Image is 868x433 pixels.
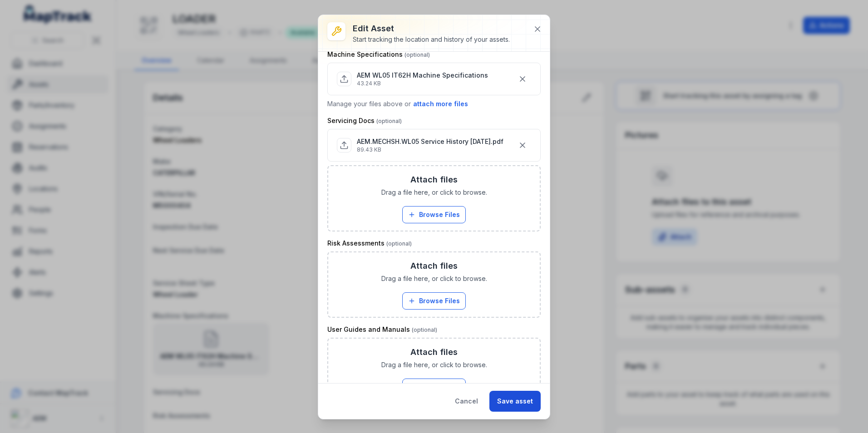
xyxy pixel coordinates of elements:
h3: Attach files [410,260,458,272]
p: 43.24 KB [357,80,488,87]
span: Drag a file here, or click to browse. [381,360,487,369]
button: Browse Files [402,379,466,396]
h3: Attach files [410,173,458,186]
p: 89.43 KB [357,146,503,153]
h3: Edit asset [353,22,510,35]
span: Drag a file here, or click to browse. [381,274,487,283]
button: attach more files [413,99,469,109]
p: AEM WL05 IT62H Machine Specifications [357,71,488,80]
label: Servicing Docs [327,116,402,125]
button: Cancel [447,391,486,412]
button: Browse Files [402,292,466,310]
p: AEM.MECHSH.WL05 Service History [DATE].pdf [357,137,503,146]
span: Drag a file here, or click to browse. [381,188,487,197]
label: Machine Specifications [327,50,430,59]
label: Risk Assessments [327,239,412,248]
label: User Guides and Manuals [327,325,437,334]
div: Start tracking the location and history of your assets. [353,35,510,44]
p: Manage your files above or [327,99,541,109]
button: Save asset [489,391,541,412]
button: Browse Files [402,206,466,223]
h3: Attach files [410,346,458,359]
